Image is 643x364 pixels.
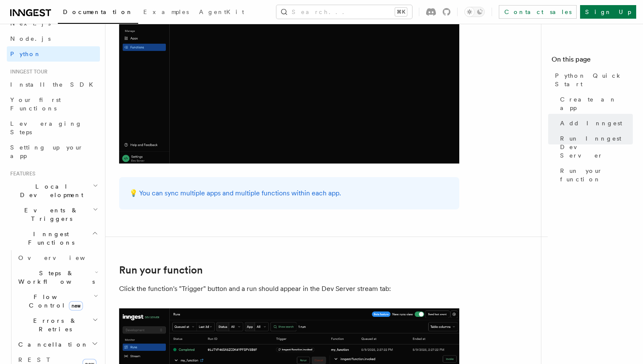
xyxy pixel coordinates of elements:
span: Install the SDK [10,81,98,88]
button: Events & Triggers [7,203,100,226]
span: Create an app [560,95,633,112]
button: Cancellation [15,337,100,352]
span: Run Inngest Dev Server [560,134,633,160]
p: 💡 You can sync multiple apps and multiple functions within each app. [129,187,449,199]
a: Examples [138,3,194,23]
span: Examples [143,8,189,15]
a: Add Inngest [557,116,633,131]
button: Errors & Retries [15,313,100,337]
a: Run your function [557,163,633,187]
span: Run your function [560,166,633,183]
span: Steps & Workflows [15,269,95,286]
a: Contact sales [499,5,577,19]
a: Your first Functions [7,92,100,116]
span: Your first Functions [10,96,61,112]
span: Leveraging Steps [10,120,82,135]
span: Python [10,51,41,57]
span: Cancellation [15,340,88,349]
p: Click the function's "Trigger" button and a run should appear in the Dev Server stream tab: [119,283,459,295]
span: new [69,301,83,310]
a: Python Quick Start [552,68,633,92]
a: Sign Up [580,5,636,19]
span: Add Inngest [560,119,622,127]
a: Python [7,46,100,62]
button: Inngest Functions [7,226,100,250]
a: Create an app [557,92,633,116]
a: AgentKit [194,3,249,23]
span: Events & Triggers [7,206,93,223]
kbd: ⌘K [395,8,407,16]
a: Setting up your app [7,140,100,164]
span: Flow Control [15,293,94,310]
span: Inngest tour [7,68,48,75]
a: Install the SDK [7,77,100,92]
button: Local Development [7,179,100,203]
button: Flow Controlnew [15,289,100,313]
a: Leveraging Steps [7,116,100,140]
span: Errors & Retries [15,316,92,333]
span: Overview [18,254,106,261]
span: Node.js [10,35,51,42]
button: Search...⌘K [276,5,412,19]
a: Overview [15,250,100,265]
a: Documentation [58,3,138,24]
a: Node.js [7,31,100,46]
h4: On this page [552,54,633,68]
button: Toggle dark mode [464,7,485,17]
a: Run your function [119,264,203,276]
span: Setting up your app [10,144,83,159]
span: AgentKit [199,8,244,15]
span: Inngest Functions [7,230,92,247]
span: Local Development [7,182,93,199]
button: Steps & Workflows [15,265,100,289]
span: Documentation [63,8,133,15]
a: Run Inngest Dev Server [557,131,633,163]
span: Python Quick Start [555,71,633,88]
span: Features [7,170,35,177]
